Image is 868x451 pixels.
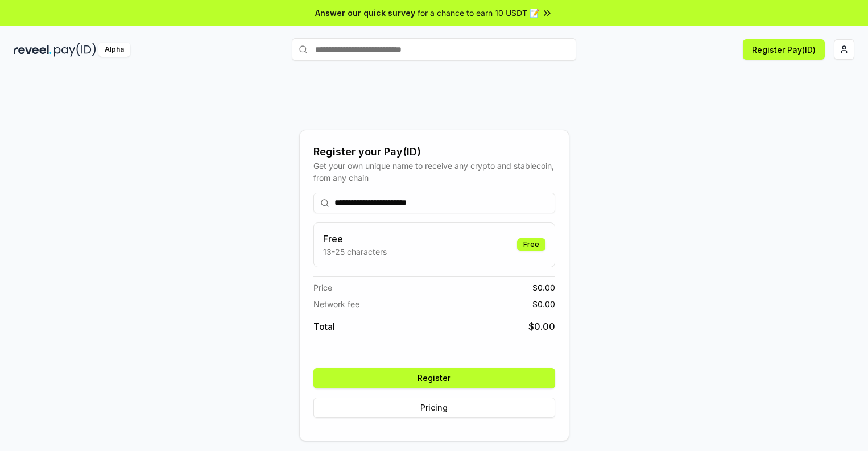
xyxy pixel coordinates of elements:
[313,298,359,310] span: Network fee
[532,298,555,310] span: $ 0.00
[528,320,555,333] span: $ 0.00
[14,43,52,57] img: reveel_dark
[313,368,555,388] button: Register
[98,43,130,57] div: Alpha
[323,246,387,258] p: 13-25 characters
[323,232,387,246] h3: Free
[313,144,555,160] div: Register your Pay(ID)
[315,7,415,19] span: Answer our quick survey
[313,160,555,184] div: Get your own unique name to receive any crypto and stablecoin, from any chain
[313,320,335,333] span: Total
[418,7,539,19] span: for a chance to earn 10 USDT 📝
[517,238,545,251] div: Free
[313,282,332,293] span: Price
[313,398,555,418] button: Pricing
[532,282,555,293] span: $ 0.00
[743,39,825,60] button: Register Pay(ID)
[54,43,96,57] img: pay_id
